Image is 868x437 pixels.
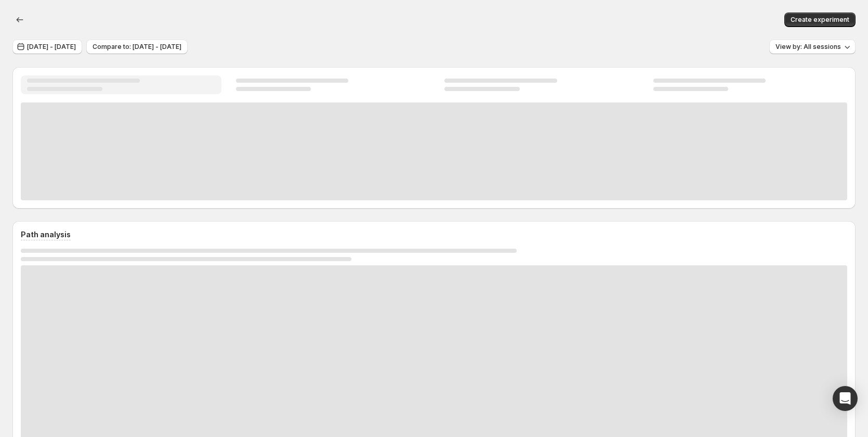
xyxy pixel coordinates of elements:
[93,43,181,51] span: Compare to: [DATE] - [DATE]
[21,229,71,240] h3: Path analysis
[769,40,856,54] button: View by: All sessions
[86,40,188,54] button: Compare to: [DATE] - [DATE]
[775,43,841,51] span: View by: All sessions
[791,16,849,24] span: Create experiment
[784,12,856,27] button: Create experiment
[27,43,76,51] span: [DATE] - [DATE]
[833,386,858,411] div: Open Intercom Messenger
[12,40,82,54] button: [DATE] - [DATE]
